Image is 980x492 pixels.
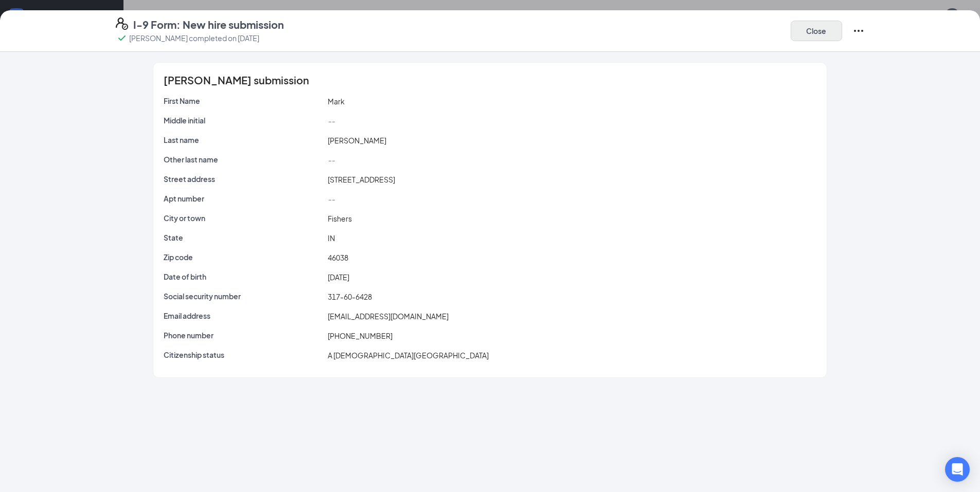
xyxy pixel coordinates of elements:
span: [STREET_ADDRESS] [328,175,395,184]
span: -- [328,194,335,204]
span: [PERSON_NAME] submission [164,75,309,85]
span: A [DEMOGRAPHIC_DATA][GEOGRAPHIC_DATA] [328,351,489,360]
h4: I-9 Form: New hire submission [133,17,284,32]
p: Social security number [164,291,324,301]
p: Citizenship status [164,350,324,360]
svg: Ellipses [852,25,865,37]
span: 317-60-6428 [328,292,372,301]
span: -- [328,155,335,165]
p: First Name [164,96,324,106]
p: Other last name [164,154,324,165]
p: [PERSON_NAME] completed on [DATE] [129,33,259,43]
svg: Checkmark [116,32,128,44]
span: IN [328,233,335,243]
span: [PHONE_NUMBER] [328,331,393,340]
p: Phone number [164,330,324,340]
span: 46038 [328,253,348,262]
span: Mark [328,97,345,106]
svg: FormI9EVerifyIcon [116,17,128,30]
span: -- [328,116,335,125]
span: [DATE] [328,272,349,282]
p: Date of birth [164,271,324,282]
button: Close [791,21,842,41]
p: Zip code [164,252,324,262]
span: Fishers [328,214,352,223]
div: Open Intercom Messenger [945,457,970,482]
span: [PERSON_NAME] [328,136,386,145]
span: [EMAIL_ADDRESS][DOMAIN_NAME] [328,312,449,321]
p: State [164,232,324,243]
p: Last name [164,135,324,145]
p: Street address [164,174,324,184]
p: Email address [164,311,324,321]
p: City or town [164,213,324,223]
p: Apt number [164,193,324,204]
p: Middle initial [164,115,324,125]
